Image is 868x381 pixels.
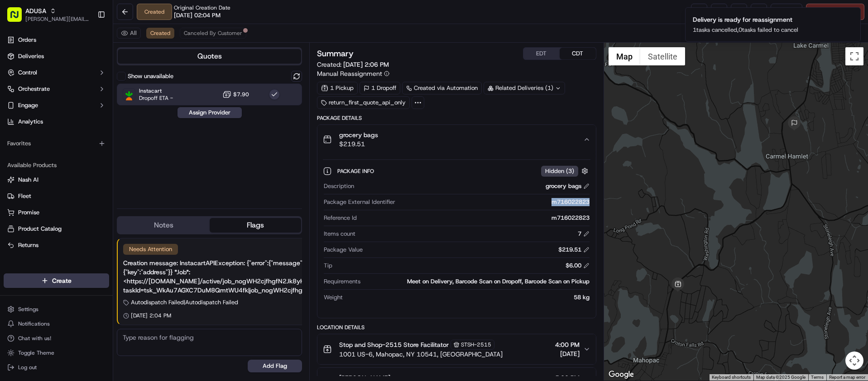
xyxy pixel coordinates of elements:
[324,277,360,286] span: Requirements
[4,273,109,288] button: Create
[317,69,382,78] span: Manual Reassignment
[317,69,389,78] button: Manual Reassignment
[566,262,590,270] div: $6.00
[18,225,62,233] span: Product Catalog
[324,230,355,238] span: Items count
[845,47,863,65] button: Toggle fullscreen view
[18,85,50,93] span: Orchestrate
[484,82,565,94] div: Related Deliveries (1)
[248,360,302,372] button: Add Flag
[18,208,39,217] span: Promise
[317,334,595,364] button: Stop and Shop-2515 Store FacilitatorSTSH-25151001 US-6, Mahopac, NY 10541, [GEOGRAPHIC_DATA]4:00 ...
[131,312,171,319] span: [DATE] 2:04 PM
[829,375,865,380] a: Report a map error
[360,82,400,94] div: 1 Dropoff
[7,176,106,184] a: Nash AI
[24,59,163,68] input: Got a question? Start typing here...
[337,168,376,175] span: Package Info
[461,341,491,348] span: STSH-2515
[139,94,173,102] span: Dropoff ETA -
[9,9,27,27] img: Nash
[73,128,149,144] a: 💻API Documentation
[339,340,449,349] span: Stop and Shop-2515 Store Facilitator
[399,198,589,206] div: m716022823
[4,4,94,25] button: ADUSA[PERSON_NAME][EMAIL_ADDRESS][PERSON_NAME][DOMAIN_NAME]
[346,293,589,302] div: 58 kg
[317,60,389,69] span: Created:
[4,158,109,173] div: Available Products
[18,69,37,77] span: Control
[4,173,109,187] button: Nash AI
[9,87,25,103] img: 1736555255976-a54dd68f-1ca7-489b-9aae-adbdc363a1c4
[4,82,109,96] button: Orchestrate
[18,364,37,371] span: Log out
[18,349,54,356] span: Toggle Theme
[150,30,170,37] span: Created
[25,15,90,23] button: [PERSON_NAME][EMAIL_ADDRESS][PERSON_NAME][DOMAIN_NAME]
[7,192,106,200] a: Fleet
[4,205,109,220] button: Promise
[640,47,685,65] button: Show satellite imagery
[52,276,72,285] span: Create
[546,182,590,190] div: grocery bags
[7,208,106,217] a: Promise
[4,238,109,252] button: Returns
[18,132,69,141] span: Knowledge Base
[5,128,73,144] a: 📗Knowledge Base
[317,49,354,58] h3: Summary
[343,60,389,69] span: [DATE] 2:06 PM
[18,306,38,313] span: Settings
[4,332,109,345] button: Chat with us!
[180,28,246,39] button: Canceled By Customer
[558,246,590,254] div: $219.51
[18,118,43,126] span: Analytics
[18,176,38,184] span: Nash AI
[7,241,106,249] a: Returns
[4,114,109,129] a: Analytics
[4,361,109,374] button: Log out
[693,26,798,34] p: 1 tasks cancelled, 0 tasks failed to cancel
[117,28,141,39] button: All
[756,375,806,380] span: Map data ©2025 Google
[317,82,358,94] div: 1 Pickup
[139,87,173,94] span: Instacart
[118,49,301,64] button: Quotes
[64,153,110,161] a: Powered byPylon
[25,6,46,15] button: ADUSA
[18,320,50,327] span: Notifications
[324,246,363,254] span: Package Value
[545,167,574,175] span: Hidden ( 3 )
[7,225,106,233] a: Product Catalog
[18,36,36,44] span: Orders
[324,198,395,206] span: Package External Identifier
[4,346,109,359] button: Toggle Theme
[123,258,426,295] div: Creation message: InstacartAPIException: {"error":{"message":"invalid_address","code":1001},"meta...
[317,96,410,109] div: return_first_quote_api_only
[174,11,221,20] span: [DATE] 02:04 PM
[317,114,596,122] div: Package Details
[324,214,357,222] span: Reference Id
[118,218,210,233] button: Notes
[18,52,44,60] span: Deliveries
[811,375,824,380] a: Terms (opens in new tab)
[317,125,595,154] button: grocery bags$219.51
[131,298,238,307] span: Autodispatch Failed | Autodispatch Failed
[555,340,580,349] span: 4:00 PM
[86,132,145,141] span: API Documentation
[4,33,109,47] a: Orders
[146,28,174,39] button: Created
[18,101,38,109] span: Engage
[712,374,751,381] button: Keyboard shortcuts
[606,369,636,381] a: Open this area in Google Maps (opens a new window)
[210,218,302,233] button: Flags
[18,241,38,249] span: Returns
[4,317,109,330] button: Notifications
[177,107,242,118] button: Assign Provider
[4,136,109,151] div: Favorites
[77,133,84,140] div: 💻
[324,293,343,302] span: Weight
[154,89,165,100] button: Start new chat
[845,351,863,370] button: Map camera controls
